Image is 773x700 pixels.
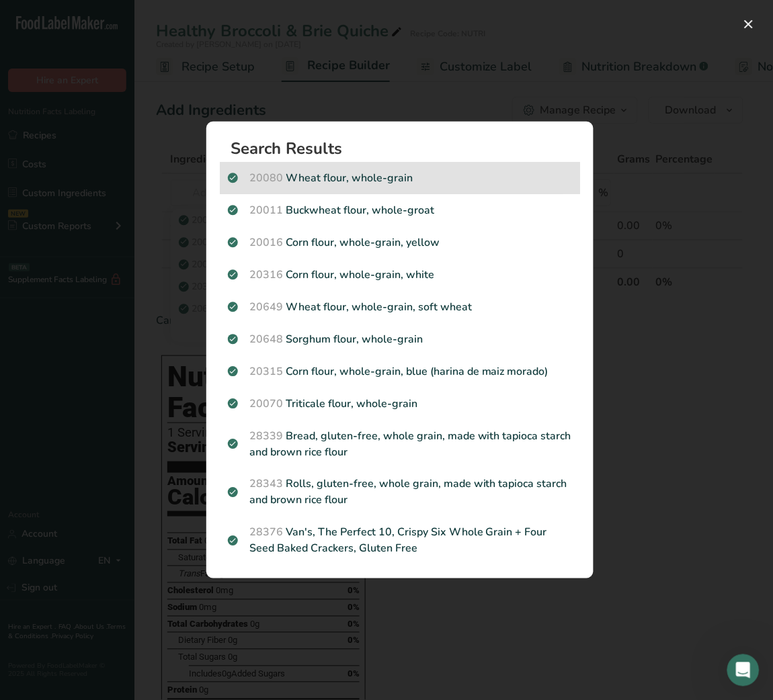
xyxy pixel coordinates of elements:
p: Van's, The Perfect 10, Crispy Six Whole Grain + Four Seed Baked Crackers, Gluten Free [228,525,572,557]
p: Corn flour, whole-grain, blue (harina de maiz morado) [228,363,572,380]
span: 20315 [249,364,283,379]
span: 20011 [249,203,283,218]
span: 20070 [249,396,283,411]
span: 20016 [249,235,283,250]
p: Corn flour, whole-grain, white [228,267,572,283]
span: 20316 [249,267,283,282]
p: Wheat flour, whole-grain [228,170,572,186]
iframe: Intercom live chat [727,654,760,687]
span: 28339 [249,429,283,443]
p: Buckwheat flour, whole-groat [228,202,572,218]
span: 28376 [249,525,283,540]
span: 20649 [249,300,283,314]
span: 20080 [249,171,283,185]
p: Wheat flour, whole-grain, soft wheat [228,299,572,315]
p: Rolls, gluten-free, whole grain, made with tapioca starch and brown rice flour [228,476,572,509]
span: 28343 [249,477,283,492]
p: Triticale flour, whole-grain [228,396,572,412]
p: Sorghum flour, whole-grain [228,331,572,347]
p: Corn flour, whole-grain, yellow [228,234,572,251]
p: Bread, gluten-free, whole grain, made with tapioca starch and brown rice flour [228,428,572,460]
h1: Search Results [231,140,580,157]
span: 20648 [249,332,283,347]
